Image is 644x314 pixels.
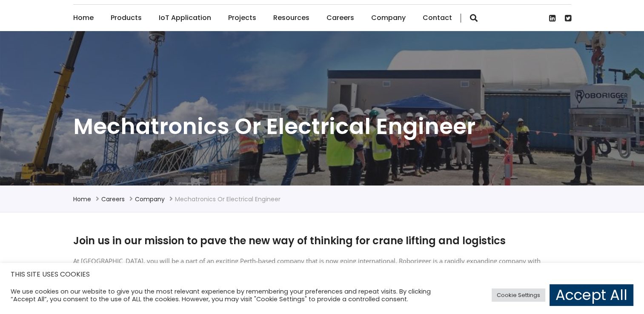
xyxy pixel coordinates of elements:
[492,288,545,302] a: Cookie Settings
[550,284,633,306] a: Accept All
[228,5,256,31] a: Projects
[101,195,125,203] a: Careers
[159,5,211,31] a: IoT Application
[175,194,280,204] li: Mechatronics or Electrical Engineer
[111,5,142,31] a: Products
[423,5,452,31] a: Contact
[326,5,354,31] a: Careers
[73,5,94,31] a: Home
[135,195,165,203] a: Company
[73,112,571,141] h1: Mechatronics or Electrical Engineer
[73,234,558,248] h2: Join us in our mission to pave the new way of thinking for crane lifting and logistics
[11,269,633,280] h5: THIS SITE USES COOKIES
[73,195,91,203] a: Home
[273,5,309,31] a: Resources
[73,255,558,301] p: At [GEOGRAPHIC_DATA], you will be a part of an exciting Perth-based company that is now going int...
[371,5,406,31] a: Company
[11,288,447,303] div: We use cookies on our website to give you the most relevant experience by remembering your prefer...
